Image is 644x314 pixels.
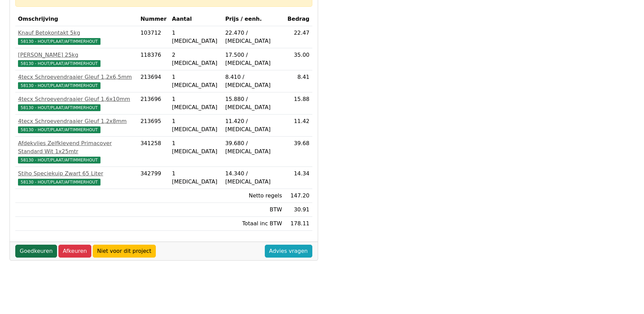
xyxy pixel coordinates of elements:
[18,60,100,67] span: 58130 - HOUT/PLAAT/AFTIMMERHOUT
[138,137,169,167] td: 341258
[172,170,220,186] div: 1 [MEDICAL_DATA]
[18,170,135,186] a: Stiho Speciekuip Zwart 65 Liter58130 - HOUT/PLAAT/AFTIMMERHOUT
[15,12,138,26] th: Omschrijving
[172,29,220,45] div: 1 [MEDICAL_DATA]
[18,95,135,103] div: 4tecx Schroevendraaier Gleuf 1,6x10mm
[225,139,282,156] div: 39.680 / [MEDICAL_DATA]
[285,70,312,92] td: 8.41
[18,139,135,164] a: Afdekvlies Zelfklevend Primacover Standard Wit 1x25mtr58130 - HOUT/PLAAT/AFTIMMERHOUT
[225,29,282,45] div: 22.470 / [MEDICAL_DATA]
[18,29,135,45] a: Knauf Betokontakt 5kg58130 - HOUT/PLAAT/AFTIMMERHOUT
[172,51,220,67] div: 2 [MEDICAL_DATA]
[225,95,282,111] div: 15.880 / [MEDICAL_DATA]
[285,92,312,115] td: 15.88
[18,29,135,37] div: Knauf Betokontakt 5kg
[15,245,57,258] a: Goedkeuren
[172,95,220,111] div: 1 [MEDICAL_DATA]
[138,48,169,70] td: 118376
[222,217,284,231] td: Totaal inc BTW
[138,26,169,48] td: 103712
[265,245,312,258] a: Advies vragen
[18,82,100,89] span: 58130 - HOUT/PLAAT/AFTIMMERHOUT
[18,51,135,67] a: [PERSON_NAME] 25kg58130 - HOUT/PLAAT/AFTIMMERHOUT
[138,70,169,92] td: 213694
[222,12,284,26] th: Prijs / eenh.
[172,73,220,89] div: 1 [MEDICAL_DATA]
[18,117,135,125] div: 4tecx Schroevendraaier Gleuf 1,2x8mm
[18,104,100,111] span: 58130 - HOUT/PLAAT/AFTIMMERHOUT
[18,38,100,45] span: 58130 - HOUT/PLAAT/AFTIMMERHOUT
[138,92,169,115] td: 213696
[58,245,91,258] a: Afkeuren
[285,217,312,231] td: 178.11
[285,48,312,70] td: 35.00
[18,179,100,186] span: 58130 - HOUT/PLAAT/AFTIMMERHOUT
[18,73,135,81] div: 4tecx Schroevendraaier Gleuf 1,2x6,5mm
[285,137,312,167] td: 39.68
[138,115,169,137] td: 213695
[225,73,282,89] div: 8.410 / [MEDICAL_DATA]
[93,245,156,258] a: Niet voor dit project
[225,117,282,134] div: 11.420 / [MEDICAL_DATA]
[18,51,135,59] div: [PERSON_NAME] 25kg
[18,126,100,133] span: 58130 - HOUT/PLAAT/AFTIMMERHOUT
[138,12,169,26] th: Nummer
[225,170,282,186] div: 14.340 / [MEDICAL_DATA]
[18,73,135,89] a: 4tecx Schroevendraaier Gleuf 1,2x6,5mm58130 - HOUT/PLAAT/AFTIMMERHOUT
[285,115,312,137] td: 11.42
[138,167,169,189] td: 342799
[285,167,312,189] td: 14.34
[172,139,220,156] div: 1 [MEDICAL_DATA]
[169,12,223,26] th: Aantal
[18,95,135,111] a: 4tecx Schroevendraaier Gleuf 1,6x10mm58130 - HOUT/PLAAT/AFTIMMERHOUT
[285,12,312,26] th: Bedrag
[18,117,135,134] a: 4tecx Schroevendraaier Gleuf 1,2x8mm58130 - HOUT/PLAAT/AFTIMMERHOUT
[225,51,282,67] div: 17.500 / [MEDICAL_DATA]
[285,189,312,203] td: 147.20
[18,139,135,156] div: Afdekvlies Zelfklevend Primacover Standard Wit 1x25mtr
[285,26,312,48] td: 22.47
[172,117,220,134] div: 1 [MEDICAL_DATA]
[285,203,312,217] td: 30.91
[222,203,284,217] td: BTW
[18,157,100,163] span: 58130 - HOUT/PLAAT/AFTIMMERHOUT
[222,189,284,203] td: Netto regels
[18,170,135,178] div: Stiho Speciekuip Zwart 65 Liter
